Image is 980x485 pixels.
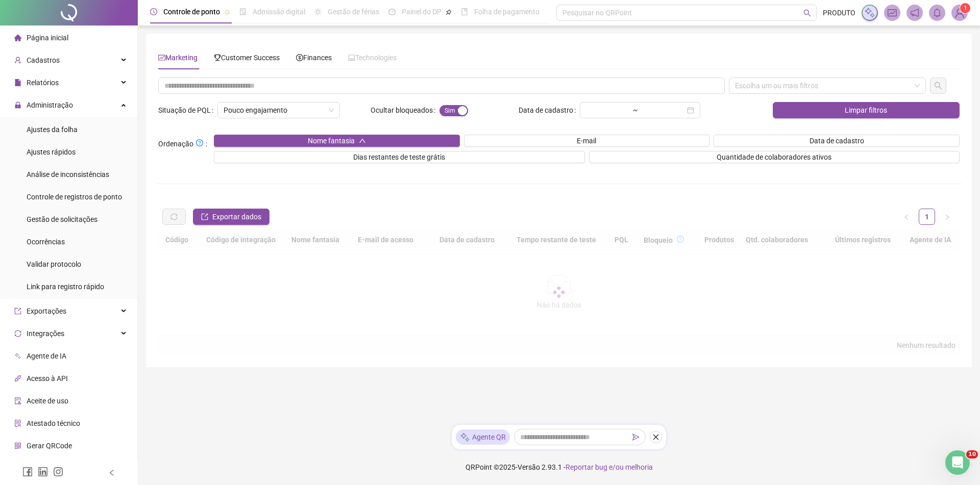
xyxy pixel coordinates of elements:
[14,79,21,86] span: file
[212,211,261,222] span: Exportar dados
[933,8,942,17] span: bell
[158,102,217,118] label: Situação de PQL
[158,54,165,61] span: fund
[308,135,355,146] span: Nome fantasia
[193,137,206,149] button: Ordenação:
[27,283,104,291] span: Link para registro rápido
[196,139,203,146] span: question-circle
[460,432,470,443] img: sparkle-icon.fc2bf0ac1784a2077858766a79e2daf3.svg
[214,151,585,163] button: Dias restantes de teste grátis
[632,433,640,441] span: send
[518,463,540,471] span: Versão
[158,137,207,149] span: Ordenação :
[966,450,978,458] span: 10
[939,209,955,225] button: right
[27,397,68,405] span: Aceite de uso
[964,5,967,12] span: 1
[27,374,68,382] span: Acesso à API
[14,442,21,449] span: qrcode
[14,375,21,382] span: api
[27,170,109,178] span: Análise de inconsistências
[224,9,230,15] span: pushpin
[589,151,960,163] button: Quantidade de colaboradores ativos
[150,8,157,15] span: clock-circle
[27,352,66,360] span: Agente de IA
[939,209,955,225] li: Próxima página
[27,101,73,109] span: Administração
[27,260,81,268] span: Validar protocolo
[919,209,935,225] li: 1
[446,9,452,15] span: pushpin
[138,449,980,485] footer: QRPoint © 2025 - 2.93.1 -
[27,148,76,156] span: Ajustes rápidos
[14,397,21,404] span: audit
[464,135,710,147] button: E-mail
[214,54,221,61] span: trophy
[224,103,334,118] span: Pouco engajamento
[773,102,960,118] button: Limpar filtros
[864,7,875,18] img: sparkle-icon.fc2bf0ac1784a2077858766a79e2daf3.svg
[27,238,65,246] span: Ocorrências
[27,307,66,315] span: Exportações
[22,467,33,477] span: facebook
[353,151,445,163] span: Dias restantes de teste grátis
[898,209,915,225] li: Página anterior
[253,8,305,16] span: Admissão digital
[14,330,21,337] span: sync
[952,5,967,20] img: 38791
[919,209,935,224] a: 1
[27,34,68,42] span: Página inicial
[14,34,21,41] span: home
[162,209,186,225] button: sync
[348,54,355,61] span: laptop
[27,193,122,201] span: Controle de registros de ponto
[328,8,379,16] span: Gestão de férias
[214,135,460,147] button: Nome fantasiaup
[27,79,59,87] span: Relatórios
[27,419,80,427] span: Atestado técnico
[944,214,950,220] span: right
[519,102,580,118] label: Data de cadastro
[53,467,63,477] span: instagram
[158,54,198,62] span: Marketing
[27,215,97,223] span: Gestão de solicitações
[38,467,48,477] span: linkedin
[214,54,280,62] span: Customer Success
[27,442,72,450] span: Gerar QRCode
[388,8,396,15] span: dashboard
[314,8,322,15] span: sun
[845,105,887,116] span: Limpar filtros
[960,3,970,13] sup: Atualize o seu contato no menu Meus Dados
[577,135,596,146] span: E-mail
[27,56,60,64] span: Cadastros
[108,469,115,476] span: left
[371,102,439,118] label: Ocultar bloqueados
[652,433,659,441] span: close
[402,8,442,16] span: Painel do DP
[296,54,332,62] span: Finances
[239,8,247,15] span: file-done
[566,463,653,471] span: Reportar bug e/ou melhoria
[201,213,208,220] span: export
[14,101,21,109] span: lock
[348,54,397,62] span: Technologies
[193,209,269,225] button: Exportar dados
[810,135,864,146] span: Data de cadastro
[14,57,21,64] span: user-add
[823,7,855,18] span: PRODUTO
[629,107,642,114] div: ~
[27,329,64,338] span: Integrações
[803,9,811,17] span: search
[910,8,919,17] span: notification
[474,8,540,16] span: Folha de pagamento
[717,151,831,163] span: Quantidade de colaboradores ativos
[14,308,21,315] span: export
[456,429,510,445] div: Agente QR
[461,8,468,15] span: book
[296,54,303,61] span: dollar
[359,137,366,144] span: up
[903,214,910,220] span: left
[888,8,897,17] span: fund
[14,420,21,427] span: solution
[945,450,970,475] iframe: Intercom live chat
